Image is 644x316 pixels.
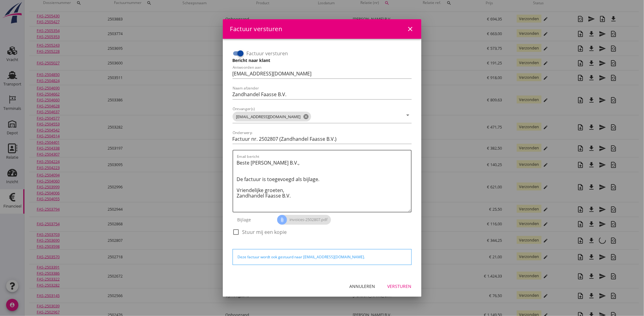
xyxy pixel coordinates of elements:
div: Bijlage [233,212,278,227]
div: Annuleren [350,283,375,289]
div: Deze factuur wordt ook gestuurd naar [EMAIL_ADDRESS][DOMAIN_NAME]. [238,254,407,260]
button: Annuleren [345,281,380,292]
div: Versturen [388,283,412,289]
input: Onderwerp [233,134,412,144]
span: [EMAIL_ADDRESS][DOMAIN_NAME] [233,112,311,122]
i: arrow_drop_down [404,111,412,119]
input: Ontvanger(s) [312,112,403,122]
div: Factuur versturen [230,24,282,34]
span: invoices-2502807.pdf [277,215,331,225]
input: Naam afzender [233,89,412,99]
button: Versturen [383,281,417,292]
i: close [407,25,414,33]
textarea: Email bericht [237,158,411,212]
input: Antwoorden aan [233,69,412,78]
h3: Bericht naar klant [233,57,412,64]
i: cancel [303,114,309,120]
label: Factuur versturen [247,50,288,56]
i: attach_file [277,215,287,225]
label: Stuur mij een kopie [242,229,287,235]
